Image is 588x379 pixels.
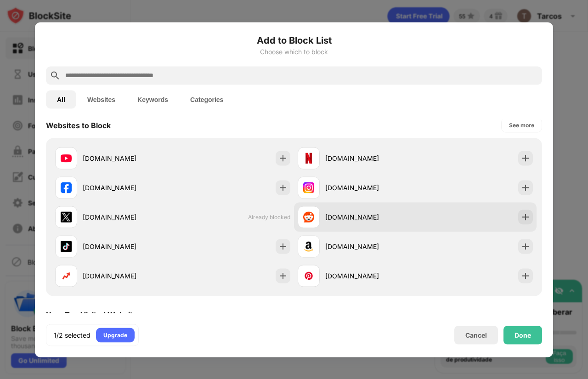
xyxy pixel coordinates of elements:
img: favicons [61,241,72,252]
button: Keywords [126,90,179,108]
img: favicons [61,182,72,193]
img: favicons [303,270,314,281]
div: Cancel [465,331,487,339]
div: [DOMAIN_NAME] [325,271,415,281]
div: [DOMAIN_NAME] [83,212,173,222]
div: [DOMAIN_NAME] [325,153,415,163]
img: favicons [303,182,314,193]
img: favicons [61,153,72,164]
div: [DOMAIN_NAME] [325,212,415,222]
div: Your Top Visited Websites [46,310,141,319]
span: Already blocked [248,214,290,221]
div: Websites to Block [46,120,111,130]
img: favicons [61,270,72,281]
div: [DOMAIN_NAME] [83,183,173,192]
div: [DOMAIN_NAME] [325,242,415,251]
div: [DOMAIN_NAME] [83,271,173,281]
div: [DOMAIN_NAME] [83,242,173,251]
img: favicons [303,153,314,164]
img: favicons [61,211,72,222]
div: See more [509,120,534,130]
img: favicons [303,241,314,252]
button: All [46,90,76,108]
button: Categories [179,90,234,108]
img: search.svg [50,70,61,81]
div: [DOMAIN_NAME] [83,153,173,163]
div: [DOMAIN_NAME] [325,183,415,192]
img: favicons [303,211,314,222]
div: Choose which to block [46,48,542,55]
div: Done [514,331,531,339]
h6: Add to Block List [46,33,542,47]
div: 1/2 selected [54,330,90,339]
div: Upgrade [103,330,127,339]
button: Websites [76,90,126,108]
